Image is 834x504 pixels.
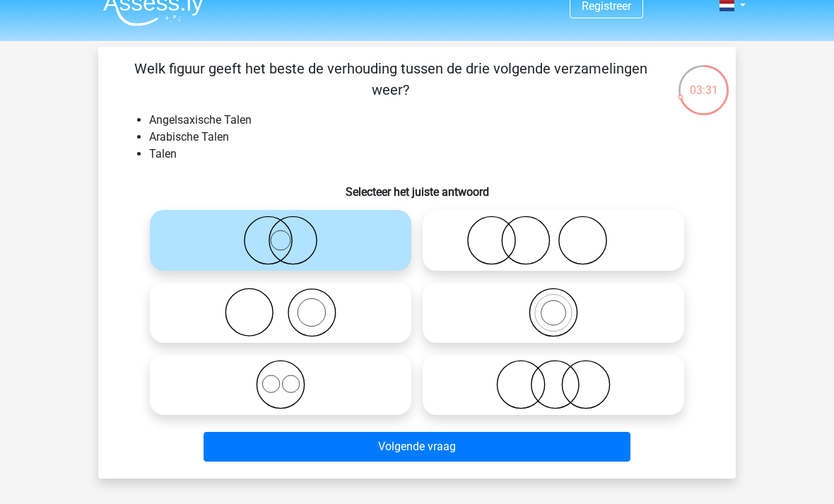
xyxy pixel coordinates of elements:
[121,58,660,100] p: Welk figuur geeft het beste de verhouding tussen de drie volgende verzamelingen weer?
[149,146,713,163] li: Talen
[121,174,713,199] h6: Selecteer het juiste antwoord
[204,432,631,462] button: Volgende vraag
[677,64,730,99] div: 03:31
[149,129,713,146] li: Arabische Talen
[149,112,713,129] li: Angelsaxische Talen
